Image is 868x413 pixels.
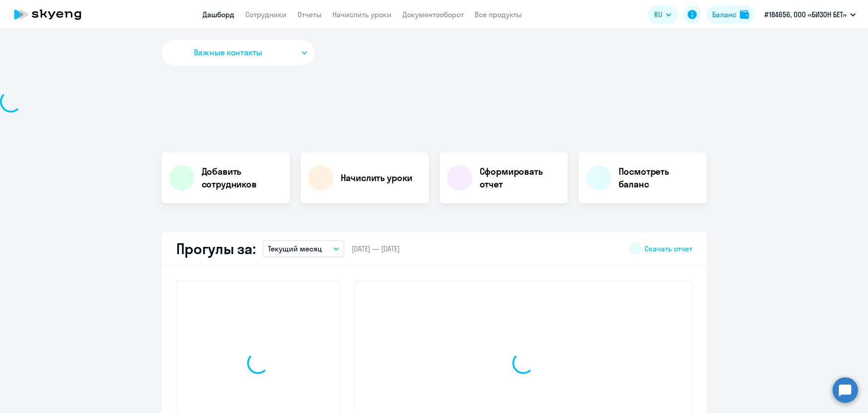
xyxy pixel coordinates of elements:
span: Важные контакты [194,47,262,59]
button: Текущий месяц [263,240,344,257]
h4: Начислить уроки [341,172,413,184]
a: Начислить уроки [332,10,392,19]
span: [DATE] — [DATE] [352,244,400,254]
button: Важные контакты [162,40,314,65]
h2: Прогулы за: [176,240,256,258]
div: Баланс [712,9,736,20]
span: RU [654,9,662,20]
a: Дашборд [203,10,234,19]
h4: Добавить сотрудников [202,165,283,191]
a: Сотрудники [245,10,287,19]
span: Скачать отчет [645,244,692,254]
a: Все продукты [475,10,522,19]
button: Балансbalance [707,5,754,24]
p: Текущий месяц [268,243,322,254]
h4: Посмотреть баланс [619,165,699,191]
button: #184656, ООО «БИЗОН БЕТ» [760,4,860,25]
button: RU [648,5,678,24]
a: Документооборот [402,10,464,19]
img: balance [740,10,749,19]
h4: Сформировать отчет [480,165,560,191]
a: Отчеты [298,10,322,19]
p: #184656, ООО «БИЗОН БЕТ» [764,9,847,20]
